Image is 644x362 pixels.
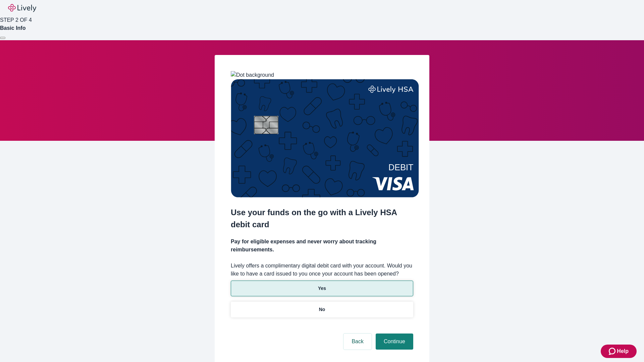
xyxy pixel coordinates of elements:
[319,306,325,313] p: No
[231,206,413,231] h2: Use your funds on the go with a Lively HSA debit card
[231,262,413,278] label: Lively offers a complimentary digital debit card with your account. Would you like to have a card...
[609,347,617,355] svg: Zendesk support icon
[231,79,419,197] img: Debit card
[231,71,274,79] img: Dot background
[343,334,372,350] button: Back
[318,285,326,292] p: Yes
[376,334,413,350] button: Continue
[231,281,413,296] button: Yes
[231,302,413,317] button: No
[601,345,637,358] button: Zendesk support iconHelp
[8,4,36,12] img: Lively
[231,238,413,254] h4: Pay for eligible expenses and never worry about tracking reimbursements.
[617,347,629,355] span: Help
